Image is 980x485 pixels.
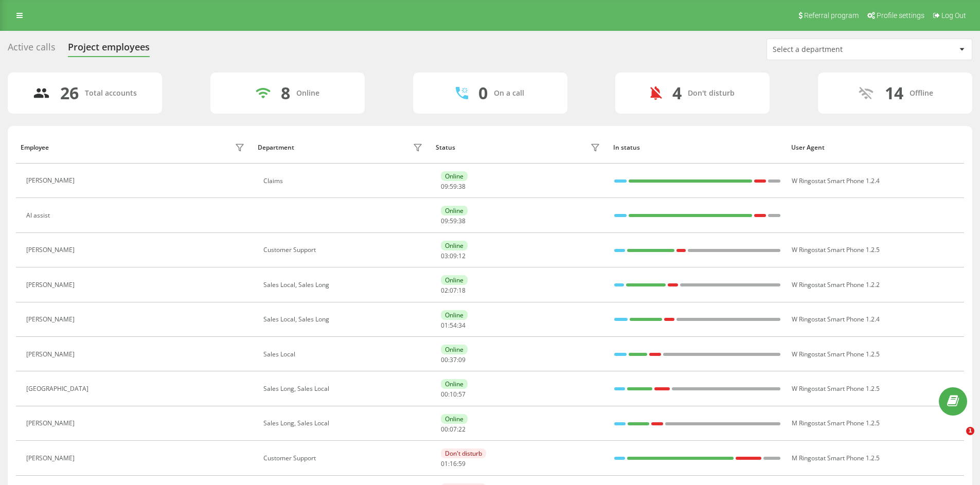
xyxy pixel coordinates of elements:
span: W Ringostat Smart Phone 1.2.5 [792,384,880,393]
div: Customer Support [263,246,425,254]
span: 59 [450,182,457,191]
div: : : [441,391,466,398]
span: 03 [441,252,448,260]
span: 00 [441,390,448,399]
div: 14 [885,83,903,103]
div: 26 [60,83,79,103]
div: : : [441,253,466,260]
span: W Ringostat Smart Phone 1.2.5 [792,245,880,254]
div: Online [441,206,468,215]
div: Online [441,310,468,320]
div: [PERSON_NAME] [26,246,77,254]
span: M Ringostat Smart Phone 1.2.5 [792,419,880,427]
div: Online [441,275,468,285]
span: 10 [450,390,457,399]
span: 18 [458,286,466,295]
div: User Agent [791,144,959,151]
div: Active calls [8,42,56,58]
div: [PERSON_NAME] [26,455,77,462]
span: 59 [450,217,457,225]
span: 09 [450,252,457,260]
span: 54 [450,321,457,330]
div: Offline [910,89,933,98]
span: 38 [458,182,466,191]
div: Sales Long, Sales Local [263,385,425,392]
span: 09 [441,182,448,191]
div: : : [441,322,466,329]
div: [PERSON_NAME] [26,281,77,289]
div: : : [441,426,466,433]
div: Status [436,144,455,151]
div: On a call [494,89,524,98]
div: Select a department [773,45,896,54]
div: [PERSON_NAME] [26,316,77,323]
span: 16 [450,459,457,468]
span: 59 [458,459,466,468]
div: Sales Local [263,351,425,358]
div: [GEOGRAPHIC_DATA] [26,385,91,392]
div: Sales Local, Sales Long [263,281,425,289]
span: 02 [441,286,448,295]
div: Don't disturb [441,448,486,458]
span: Referral program [804,11,859,20]
div: [PERSON_NAME] [26,351,77,358]
div: : : [441,356,466,364]
div: : : [441,287,466,294]
div: Online [296,89,319,98]
span: 07 [450,425,457,434]
div: Online [441,241,468,250]
div: Customer Support [263,455,425,462]
span: 09 [458,355,466,364]
div: : : [441,183,466,190]
div: Sales Long, Sales Local [263,420,425,427]
span: W Ringostat Smart Phone 1.2.4 [792,315,880,324]
div: Online [441,171,468,181]
span: Log Out [941,11,966,20]
span: 07 [450,286,457,295]
div: [PERSON_NAME] [26,420,77,427]
span: Profile settings [877,11,924,20]
span: 57 [458,390,466,399]
iframe: Intercom live chat [945,427,970,452]
div: : : [441,460,466,468]
span: W Ringostat Smart Phone 1.2.2 [792,280,880,289]
div: Department [258,144,294,151]
span: 38 [458,217,466,225]
div: In status [613,144,781,151]
span: 09 [441,217,448,225]
div: Claims [263,177,425,185]
div: [PERSON_NAME] [26,177,77,184]
span: 00 [441,355,448,364]
span: 37 [450,355,457,364]
div: AI assist [26,212,52,219]
div: Employee [21,144,49,151]
span: 12 [458,252,466,260]
div: Total accounts [85,89,137,98]
div: Online [441,379,468,389]
div: 8 [281,83,290,103]
span: M Ringostat Smart Phone 1.2.5 [792,454,880,462]
span: 34 [458,321,466,330]
span: 01 [441,459,448,468]
div: Sales Local, Sales Long [263,316,425,323]
div: Online [441,414,468,424]
div: Don't disturb [688,89,735,98]
div: Project employees [68,42,150,58]
span: W Ringostat Smart Phone 1.2.4 [792,176,880,185]
span: W Ringostat Smart Phone 1.2.5 [792,350,880,358]
span: 22 [458,425,466,434]
div: Online [441,345,468,354]
span: 00 [441,425,448,434]
div: 4 [672,83,682,103]
div: : : [441,218,466,225]
span: 01 [441,321,448,330]
span: 1 [966,427,974,435]
div: 0 [478,83,488,103]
